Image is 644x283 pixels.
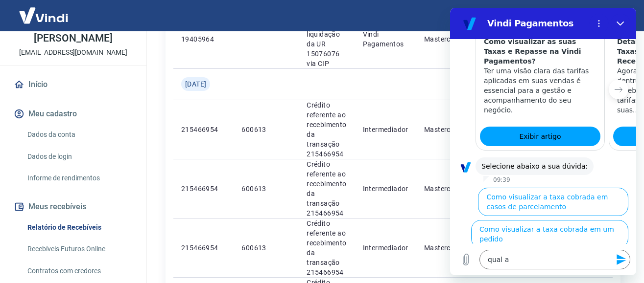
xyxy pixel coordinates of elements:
p: 600613 [241,243,291,253]
p: [EMAIL_ADDRESS][DOMAIN_NAME] [19,47,127,58]
img: Vindi [12,0,75,30]
button: Enviar mensagem [161,242,180,261]
p: 09:39 [43,168,60,176]
button: Como visualizar a taxa cobrada em um pedido [21,212,178,240]
a: Início [12,74,135,95]
a: Recebíveis Futuros Online [24,239,135,259]
p: Débito referente à liquidação da UR 15076076 via CIP [307,10,347,68]
a: Informe de rendimentos [24,168,135,188]
p: 600613 [241,125,291,134]
p: 600613 [241,184,291,194]
p: Mastercard [424,34,462,44]
p: Vindi Pagamentos [363,29,408,49]
p: 215466954 [181,125,226,134]
p: Mastercard [424,125,462,134]
h3: Detalhamento de Taxas/Tarifas no Relatório de Recebíveis [167,29,280,58]
span: Selecione abaixo a sua dúvida: [31,154,138,162]
button: Carregar arquivo [6,242,25,261]
a: Relatório de Recebíveis [24,218,135,238]
a: Dados da conta [24,125,135,145]
p: Intermediador [363,184,408,194]
p: Crédito referente ao recebimento da transação 215466954 [307,159,347,218]
p: Mastercard [424,184,462,194]
p: Intermediador [363,125,408,134]
a: Contratos com credores [24,261,135,281]
a: Dados de login [24,147,135,167]
iframe: Janela de mensagens [450,8,636,275]
p: Intermediador [363,243,408,253]
p: 215466954 [181,243,226,253]
button: Sair [597,7,632,25]
span: [DATE] [185,79,206,89]
p: 19405964 [181,34,226,44]
p: Mastercard [424,243,462,253]
button: Meu cadastro [12,103,135,125]
p: 215466954 [181,184,226,194]
p: [PERSON_NAME] [34,33,112,44]
button: Meus recebíveis [12,196,135,218]
p: Crédito referente ao recebimento da transação 215466954 [307,218,347,277]
textarea: qual a [29,242,180,261]
p: Agora você pode visualizar dentro da tela de relatório de recebíveis o detalhamento das tarifas q... [167,58,280,107]
a: Exibir artigo: 'Detalhamento de Taxas/Tarifas no Relatório de Recebíveis' [163,119,284,138]
button: Como visualizar a taxa cobrada em casos de parcelamento [28,180,178,208]
p: Crédito referente ao recebimento da transação 215466954 [307,100,347,159]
